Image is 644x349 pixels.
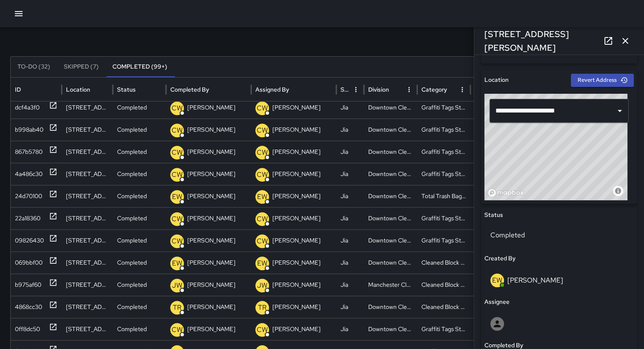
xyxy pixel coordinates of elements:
[417,251,470,274] div: Cleaned Block Faces
[272,163,321,185] p: [PERSON_NAME]
[62,118,113,141] div: 98 West Broad Street
[172,325,183,335] p: CW
[258,303,266,313] p: TR
[172,214,183,224] p: CW
[187,119,235,141] p: [PERSON_NAME]
[173,303,181,313] p: TR
[336,118,364,141] div: Jia
[117,252,147,274] p: Completed
[187,185,235,207] p: [PERSON_NAME]
[421,86,447,93] div: Category
[257,192,267,202] p: EW
[187,318,235,340] p: [PERSON_NAME]
[187,97,235,118] p: [PERSON_NAME]
[257,214,268,224] p: CW
[336,163,364,185] div: Jia
[417,96,470,118] div: Graffiti Tags Stickers Removed
[117,97,147,118] p: Completed
[187,230,235,251] p: [PERSON_NAME]
[117,141,147,163] p: Completed
[15,208,40,229] div: 22a18360
[336,96,364,118] div: Jia
[257,280,267,291] p: JW
[15,185,42,207] div: 24d70100
[417,141,470,163] div: Graffiti Tags Stickers Removed
[62,251,113,274] div: 17 East Marshall Street
[272,208,321,229] p: [PERSON_NAME]
[117,86,136,93] div: Status
[272,318,321,340] p: [PERSON_NAME]
[272,141,321,163] p: [PERSON_NAME]
[15,163,43,185] div: 4a486c30
[62,318,113,340] div: 14 East Broad Street
[417,185,470,207] div: Total Trash Bag Drop
[368,86,389,93] div: Division
[350,84,362,95] button: Source column menu
[257,103,268,113] p: CW
[106,57,174,77] button: Completed (99+)
[417,296,470,318] div: Cleaned Block Faces
[117,208,147,229] p: Completed
[172,280,182,291] p: JW
[15,86,21,93] div: ID
[336,296,364,318] div: Jia
[364,118,417,141] div: Downtown Cleaning
[172,258,182,268] p: EW
[364,207,417,229] div: Downtown Cleaning
[364,163,417,185] div: Downtown Cleaning
[456,84,468,95] button: Category column menu
[336,229,364,251] div: Jia
[403,84,415,95] button: Division column menu
[364,318,417,340] div: Downtown Cleaning
[187,163,235,185] p: [PERSON_NAME]
[364,251,417,274] div: Downtown Cleaning
[117,318,147,340] p: Completed
[364,229,417,251] div: Downtown Cleaning
[62,207,113,229] div: 18 West Broad Street
[117,274,147,296] p: Completed
[172,170,183,180] p: CW
[117,163,147,185] p: Completed
[187,296,235,318] p: [PERSON_NAME]
[172,103,183,113] p: CW
[336,251,364,274] div: Jia
[62,141,113,163] div: 98 West Broad Street
[62,96,113,118] div: 100 West Broad Street
[417,207,470,229] div: Graffiti Tags Stickers Removed
[187,274,235,296] p: [PERSON_NAME]
[15,119,43,141] div: b998ab40
[272,274,321,296] p: [PERSON_NAME]
[62,163,113,185] div: 12 West Broad Street
[272,97,321,118] p: [PERSON_NAME]
[364,296,417,318] div: Downtown Cleaning
[257,170,268,180] p: CW
[187,208,235,229] p: [PERSON_NAME]
[417,163,470,185] div: Graffiti Tags Stickers Removed
[272,252,321,274] p: [PERSON_NAME]
[15,296,42,318] div: 4868cc30
[417,318,470,340] div: Graffiti Tags Stickers Removed
[272,119,321,141] p: [PERSON_NAME]
[15,252,43,274] div: 069bbf00
[336,207,364,229] div: Jia
[336,185,364,207] div: Jia
[62,296,113,318] div: 1400 East Main Street
[336,274,364,296] div: Jia
[364,274,417,296] div: Manchester Cleaning
[272,185,321,207] p: [PERSON_NAME]
[15,318,40,340] div: 0ff8dc50
[62,274,113,296] div: 406 Albany Avenue
[257,258,267,268] p: EW
[117,119,147,141] p: Completed
[187,252,235,274] p: [PERSON_NAME]
[15,141,43,163] div: 867b5780
[117,296,147,318] p: Completed
[15,274,41,296] div: b975af60
[172,147,183,158] p: CW
[272,230,321,251] p: [PERSON_NAME]
[255,86,289,93] div: Assigned By
[172,192,182,202] p: EW
[187,141,235,163] p: [PERSON_NAME]
[57,57,106,77] button: Skipped (7)
[11,57,57,77] button: To-Do (32)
